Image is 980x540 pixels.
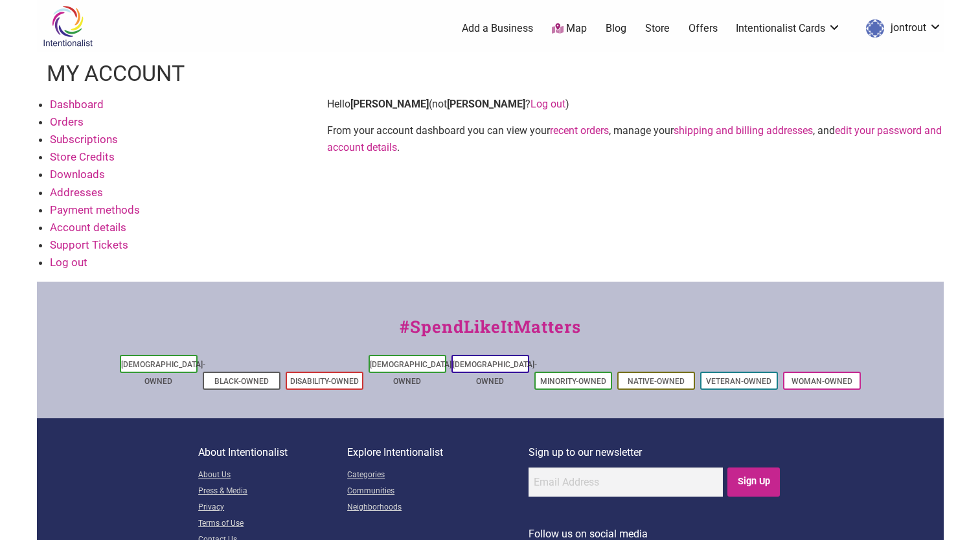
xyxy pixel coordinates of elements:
[121,360,205,386] a: [DEMOGRAPHIC_DATA]-Owned
[50,203,140,216] a: Payment methods
[37,5,98,47] img: Intentionalist
[628,377,685,386] a: Native-Owned
[529,444,782,461] p: Sign up to our newsletter
[198,500,347,516] a: Privacy
[462,21,533,36] a: Add a Business
[706,377,771,386] a: Veteran-Owned
[214,377,269,386] a: Black-Owned
[860,17,942,40] a: jontrout
[530,98,565,110] a: Log out
[347,484,529,500] a: Communities
[37,314,944,352] div: #SpendLikeItMatters
[674,124,813,137] a: shipping and billing addresses
[727,467,780,497] input: Sign Up
[50,186,103,199] a: Addresses
[736,21,841,36] a: Intentionalist Cards
[370,360,454,386] a: [DEMOGRAPHIC_DATA]-Owned
[50,238,128,251] a: Support Tickets
[50,168,105,181] a: Downloads
[550,124,609,137] a: recent orders
[453,360,537,386] a: [DEMOGRAPHIC_DATA]-Owned
[606,21,626,36] a: Blog
[198,467,347,484] a: About Us
[37,96,309,282] nav: Account pages
[529,467,723,497] input: Email Address
[689,21,718,36] a: Offers
[645,21,670,36] a: Store
[347,500,529,516] a: Neighborhoods
[290,377,359,386] a: Disability-Owned
[198,484,347,500] a: Press & Media
[347,444,529,461] p: Explore Intentionalist
[50,133,118,146] a: Subscriptions
[347,467,529,484] a: Categories
[447,98,525,110] strong: [PERSON_NAME]
[350,98,429,110] strong: [PERSON_NAME]
[327,124,942,153] a: edit your password and account details
[552,21,587,36] a: Map
[792,377,852,386] a: Woman-Owned
[50,115,84,128] a: Orders
[327,96,944,113] p: Hello (not ? )
[198,444,347,461] p: About Intentionalist
[47,58,185,89] h1: My account
[540,377,606,386] a: Minority-Owned
[50,256,87,269] a: Log out
[50,221,126,234] a: Account details
[327,122,944,155] p: From your account dashboard you can view your , manage your , and .
[50,150,115,163] a: Store Credits
[198,516,347,532] a: Terms of Use
[50,98,104,111] a: Dashboard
